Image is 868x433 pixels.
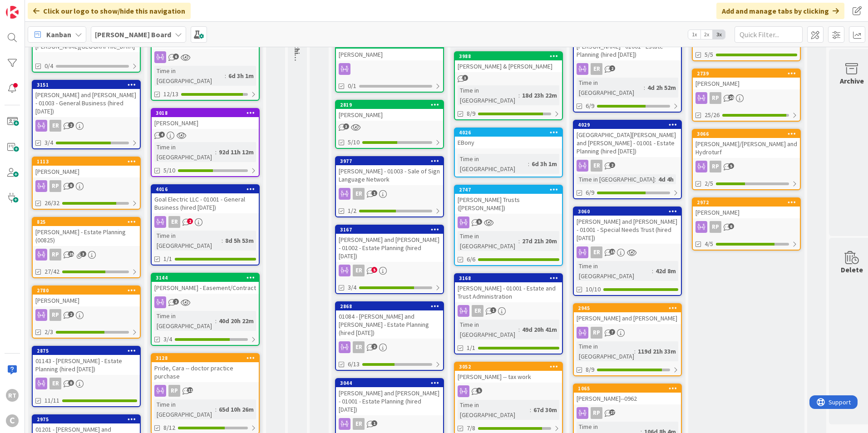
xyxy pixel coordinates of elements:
div: [PERSON_NAME] and [PERSON_NAME] - 01002 - Estate Planning (hired [DATE]) [336,234,443,262]
div: 01084 - [PERSON_NAME] and [PERSON_NAME] - Estate Planning (hired [DATE]) [336,310,443,339]
div: 3018[PERSON_NAME] [152,109,259,129]
div: Time in [GEOGRAPHIC_DATA] [458,154,528,174]
span: : [518,236,520,246]
div: 3977 [340,158,443,164]
span: 2 [609,162,615,168]
span: 25 [68,251,74,257]
div: RP [710,92,721,104]
span: 8/12 [163,423,175,433]
span: 5 [728,163,734,169]
div: ER [591,246,602,258]
div: RP [49,309,61,321]
div: 2819 [340,102,443,108]
div: [PERSON_NAME] and [PERSON_NAME] - 01003 - General Business (hired [DATE]) [33,89,140,117]
div: [PERSON_NAME] [33,295,140,306]
div: ER [336,265,443,276]
div: Time in [GEOGRAPHIC_DATA] [154,66,225,86]
a: 2819[PERSON_NAME]5/10 [335,100,444,149]
div: [PERSON_NAME] and [PERSON_NAME] - 01001 - Estate Planning (hired [DATE]) [336,387,443,415]
a: 3167[PERSON_NAME] and [PERSON_NAME] - 01002 - Estate Planning (hired [DATE])ER3/4 [335,225,444,294]
span: 3/4 [44,138,53,148]
span: 5/5 [705,50,713,59]
div: 3168[PERSON_NAME] - 01001 - Estate and Trust Administration [455,274,562,302]
div: Time in [GEOGRAPHIC_DATA] [577,78,644,98]
span: 5/10 [163,166,175,175]
div: C [6,414,19,427]
div: [PERSON_NAME] [336,49,443,60]
div: 3977 [336,157,443,165]
div: EBony [455,137,562,148]
div: 1113[PERSON_NAME] [33,157,140,177]
div: 4016 [152,185,259,193]
div: Time in [GEOGRAPHIC_DATA] [577,341,634,361]
span: : [222,236,223,246]
span: 1 [490,307,496,313]
div: [PERSON_NAME]--0962 [574,393,681,404]
div: [PERSON_NAME] & [PERSON_NAME] [455,60,562,72]
div: ER [336,418,443,430]
div: ER [33,378,140,389]
a: 3060[PERSON_NAME] and [PERSON_NAME] - 01001 - Special Needs Trust (hired [DATE])ERTime in [GEOGRA... [573,207,682,296]
div: 3044 [340,380,443,386]
span: 2 [371,344,377,349]
div: Goal Electric LLC - 01001 - General Business (hired [DATE]) [152,193,259,213]
div: Add and manage tabs by clicking [716,3,844,19]
div: Time in [GEOGRAPHIC_DATA] [577,174,655,184]
div: 3018 [152,109,259,117]
div: 1065 [574,384,681,393]
div: 2868 [336,302,443,310]
div: ER [336,341,443,353]
span: 1/2 [348,206,356,216]
div: 3060[PERSON_NAME] and [PERSON_NAME] - 01001 - Special Needs Trust (hired [DATE]) [574,207,681,244]
span: : [215,404,217,414]
div: 4087[PERSON_NAME] [336,40,443,60]
div: 3988 [459,53,562,59]
a: 3988[PERSON_NAME] & [PERSON_NAME]Time in [GEOGRAPHIC_DATA]:18d 23h 22m8/9 [454,51,563,120]
div: 4029[GEOGRAPHIC_DATA][PERSON_NAME] and [PERSON_NAME] - 01001 - Estate Planning (hired [DATE]) [574,121,681,157]
div: 2975 [33,415,140,423]
div: 01143 - [PERSON_NAME] - Estate Planning (hired [DATE]) [33,355,140,375]
div: Time in [GEOGRAPHIC_DATA] [458,320,518,340]
span: 6/6 [467,255,475,264]
div: 1065 [578,385,681,392]
div: 3018 [156,110,259,116]
span: 7/8 [467,423,475,433]
span: : [655,174,656,184]
span: 2/3 [44,327,53,337]
span: 12/13 [163,89,178,99]
span: 5 [371,267,377,273]
span: 3/4 [163,335,172,344]
span: : [215,316,217,326]
div: 67d 30m [531,405,559,415]
span: : [215,147,217,157]
div: 65d 10h 26m [217,404,256,414]
div: [PERSON_NAME] - 01001 - Estate and Trust Administration [455,282,562,302]
span: 0/4 [44,61,53,71]
span: 11 [187,387,193,393]
div: 286801084 - [PERSON_NAME] and [PERSON_NAME] - Estate Planning (hired [DATE]) [336,302,443,339]
span: 2/5 [705,179,713,188]
div: ER [591,63,602,75]
div: 3066[PERSON_NAME]/[PERSON_NAME] and Hydroturf [693,130,800,158]
span: 8/9 [467,109,475,118]
div: ER [353,188,365,200]
div: 4016 [156,186,259,192]
div: ER [49,378,61,389]
a: 3168[PERSON_NAME] - 01001 - Estate and Trust AdministrationERTime in [GEOGRAPHIC_DATA]:49d 20h 41... [454,273,563,354]
span: 25/26 [705,110,720,120]
div: [PERSON_NAME] [336,109,443,121]
div: 8d 5h 53m [223,236,256,246]
a: 3144[PERSON_NAME] - Easement/ContractTime in [GEOGRAPHIC_DATA]:40d 20h 22m3/4 [151,273,260,346]
span: 3/4 [348,283,356,292]
div: 3151 [37,82,140,88]
div: ER [353,341,365,353]
span: 2 [187,218,193,224]
div: RP [168,385,180,397]
a: 2972[PERSON_NAME]RP4/5 [692,197,801,251]
div: Pride, Cara -- doctor practice purchase [152,362,259,382]
div: RP [693,92,800,104]
div: Archive [840,75,864,86]
div: 3151 [33,81,140,89]
div: 3060 [574,207,681,216]
div: 3128 [152,354,259,362]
